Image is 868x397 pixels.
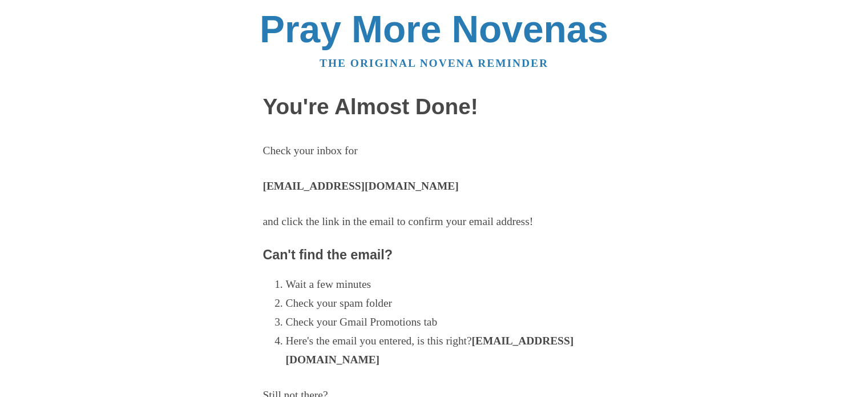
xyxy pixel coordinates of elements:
[286,313,605,332] li: Check your Gmail Promotions tab
[263,180,459,192] strong: [EMAIL_ADDRESS][DOMAIN_NAME]
[286,275,605,294] li: Wait a few minutes
[286,335,574,366] strong: [EMAIL_ADDRESS][DOMAIN_NAME]
[286,294,605,313] li: Check your spam folder
[263,142,605,161] p: Check your inbox for
[263,95,605,119] h1: You're Almost Done!
[320,57,548,69] a: The original novena reminder
[260,8,608,50] a: Pray More Novenas
[286,332,605,370] li: Here's the email you entered, is this right?
[263,212,605,231] p: and click the link in the email to confirm your email address!
[263,248,605,263] h3: Can't find the email?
